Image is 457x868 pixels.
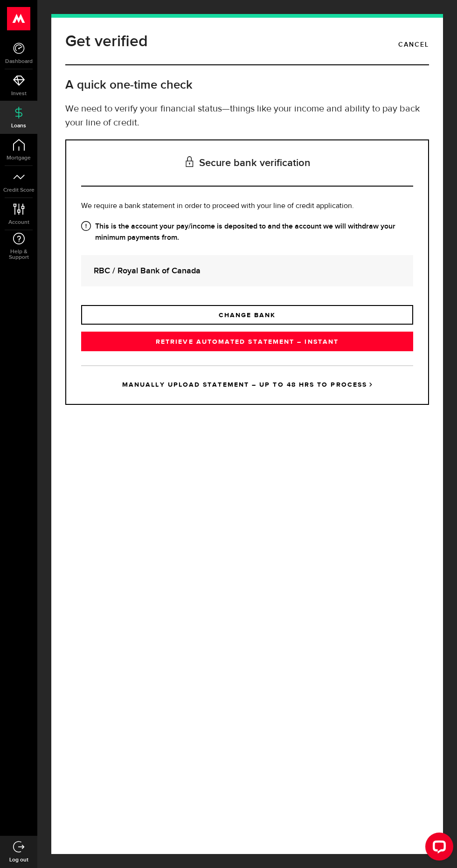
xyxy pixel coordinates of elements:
p: We need to verify your financial status—things like your income and ability to pay back your line... [65,102,429,130]
a: CHANGE BANK [81,305,413,325]
a: Cancel [398,37,429,53]
iframe: LiveChat chat widget [418,829,457,868]
span: We require a bank statement in order to proceed with your line of credit application. [81,202,354,210]
h1: Get verified [65,29,148,54]
strong: This is the account your pay/income is deposited to and the account we will withdraw your minimum... [81,221,413,243]
strong: RBC / Royal Bank of Canada [94,264,401,277]
h2: A quick one-time check [65,77,429,93]
a: RETRIEVE AUTOMATED STATEMENT – INSTANT [81,332,413,351]
h3: Secure bank verification [81,140,413,187]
